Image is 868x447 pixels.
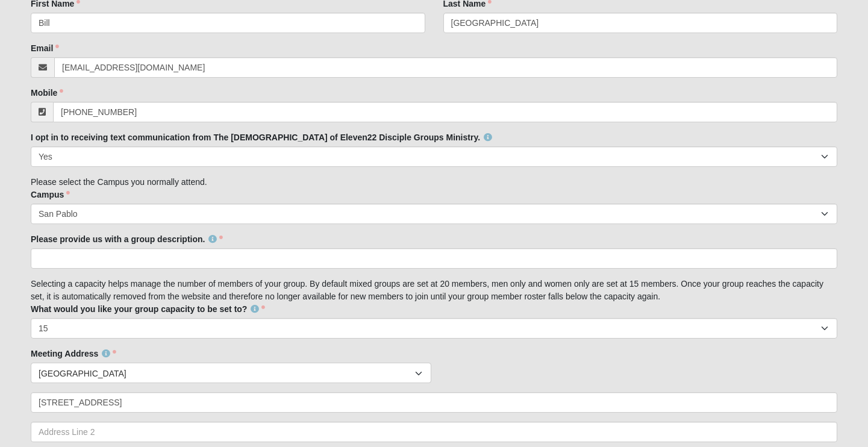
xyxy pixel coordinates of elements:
label: I opt in to receiving text communication from The [DEMOGRAPHIC_DATA] of Eleven22 Disciple Groups ... [31,131,492,143]
label: Campus [31,189,70,201]
label: What would you like your group capacity to be set to? [31,303,265,315]
input: Address Line 1 [31,392,837,413]
label: Meeting Address [31,348,116,360]
label: Please provide us with a group description. [31,233,223,245]
label: Email [31,42,59,54]
label: Mobile [31,87,63,99]
span: [GEOGRAPHIC_DATA] [39,363,414,384]
input: Address Line 2 [31,422,837,442]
